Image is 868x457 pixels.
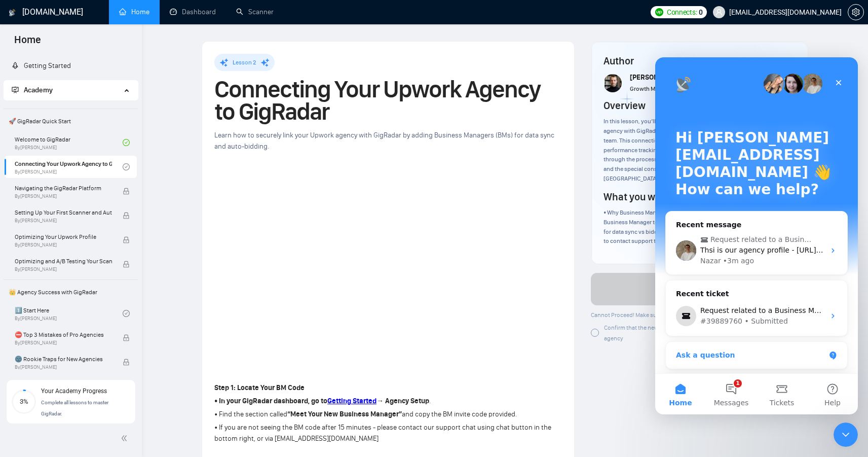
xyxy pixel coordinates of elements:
a: Connecting Your Upwork Agency to GigRadarBy[PERSON_NAME] [15,156,123,178]
a: Getting Started [327,397,376,405]
span: 🌚 Rookie Traps for New Agencies [15,354,112,364]
div: Request related to a Business Manager [45,248,170,259]
iframe: Intercom live chat [655,57,858,414]
span: By [PERSON_NAME] [15,340,112,346]
span: Connects: [667,7,697,18]
span: lock [123,236,130,243]
div: • 3m ago [68,198,99,209]
a: homeHome [119,8,149,16]
iframe: To enrich screen reader interactions, please activate Accessibility in Grammarly extension settings [834,423,858,447]
span: Help [169,342,185,349]
div: • Why Business Managers are needed for integration • How to add a Business Manager to your Upwork... [603,208,796,246]
strong: • In your GigRadar dashboard, go to [214,397,327,405]
span: 0 [699,7,703,18]
button: Tickets [101,317,152,357]
span: Academy [12,86,53,94]
strong: Step 1: Locate Your BM Code [214,383,305,392]
button: Next [591,273,808,305]
span: Confirm that the new BM was added to your GigRadar account and Upwork agency [604,324,796,342]
span: check-circle [123,310,130,317]
a: Welcome to GigRadarBy[PERSON_NAME] [15,131,123,154]
span: Thsi is our agency profile - [URL][DOMAIN_NAME] [45,189,220,197]
span: ⛔ Top 3 Mistakes of Pro Agencies [15,330,112,340]
div: Close [174,16,193,34]
span: Optimizing Your Upwork Profile [15,232,112,242]
span: [PERSON_NAME] [630,73,683,82]
span: 👑 Agency Success with GigRadar [5,282,137,302]
button: Help [152,317,203,357]
span: Home [6,32,49,54]
span: lock [123,212,130,219]
span: Home [14,342,36,349]
div: In this lesson, you’ll complete the crucial first step of linking your Upwork agency with GigRada... [603,117,796,184]
h4: What you will learn ? [603,190,695,204]
span: Messages [59,342,94,349]
span: Complete all lessons to master GigRadar. [41,400,108,416]
h4: Overview [603,98,646,113]
div: Request related to a Business Manager#39889760 • Submitted [11,244,192,273]
span: 🚀 GigRadar Quick Start [5,111,137,131]
span: By [PERSON_NAME] [15,193,112,199]
li: Getting Started [4,56,138,76]
p: • Find the section called and copy the BM invite code provided. [214,409,562,420]
a: setting [848,8,864,16]
span: user [715,9,723,16]
span: By [PERSON_NAME] [15,266,112,272]
span: Setting Up Your First Scanner and Auto-Bidder [15,207,112,218]
span: Growth Manager [630,85,673,92]
div: Ask a question [21,293,170,303]
span: check-circle [123,163,130,170]
span: fund-projection-screen [12,86,19,93]
div: Recent ticket [21,231,182,244]
a: searchScanner [236,8,274,16]
span: Learn how to securely link your Upwork agency with GigRadar by adding Business Managers (BMs) for... [214,131,554,151]
h1: Connecting Your Upwork Agency to GigRadar [214,78,562,123]
span: 3% [12,398,36,405]
strong: → Agency Setup [376,397,429,405]
a: 1️⃣ Start HereBy[PERSON_NAME] [15,302,123,325]
div: #39889760 • Submitted [45,259,170,269]
img: logo [9,5,16,21]
div: Nazar [45,198,66,209]
a: rocketGetting Started [12,61,71,70]
span: Optimizing and A/B Testing Your Scanner for Better Results [15,256,112,266]
span: Tickets [115,342,139,349]
span: lock [123,188,130,195]
h4: Author [603,54,796,68]
span: By [PERSON_NAME] [15,364,112,370]
span: lock [123,359,130,366]
span: By [PERSON_NAME] [15,242,112,248]
span: double-left [121,433,131,443]
button: Messages [51,317,101,357]
span: lock [123,334,130,341]
span: lock [123,261,130,268]
p: . [214,396,562,407]
strong: “Meet Your New Business Manager” [287,410,402,418]
button: setting [848,4,864,20]
a: dashboardDashboard [170,8,216,16]
img: upwork-logo.png [655,8,663,16]
span: Academy [24,86,53,94]
span: Your Academy Progress [41,388,107,395]
iframe: To enrich screen reader interactions, please activate Accessibility in Grammarly extension settings [214,168,562,364]
span: Lesson 2 [233,59,256,66]
div: Ask a question [10,284,193,312]
span: Navigating the GigRadar Platform [15,183,112,193]
img: vlad-t.jpg [605,74,623,92]
span: Cannot Proceed! Make sure Homework are completed before clicking Next: [591,311,784,319]
span: check-circle [123,139,130,146]
p: • If you are not seeing the BM code after 15 minutes - please contact our support chat using chat... [214,422,562,444]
